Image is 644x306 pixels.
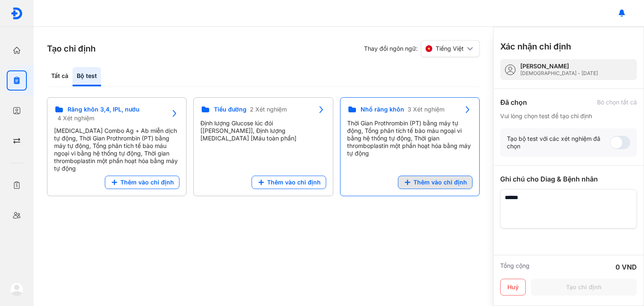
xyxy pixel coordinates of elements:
[364,40,480,57] div: Thay đổi ngôn ngữ:
[398,176,473,189] button: Thêm vào chỉ định
[597,99,637,106] div: Bỏ chọn tất cả
[252,176,326,189] button: Thêm vào chỉ định
[68,106,140,113] span: Răng khôn 3,4, IPL, nướu
[500,262,530,272] div: Tổng cộng
[500,97,527,107] div: Đã chọn
[214,106,247,113] span: Tiểu đường
[500,174,637,184] div: Ghi chú cho Diag & Bệnh nhân
[47,43,96,54] h3: Tạo chỉ định
[500,279,526,296] button: Huỷ
[531,279,637,296] button: Tạo chỉ định
[520,70,598,77] div: [DEMOGRAPHIC_DATA] - [DATE]
[47,67,73,86] div: Tất cả
[267,179,321,186] span: Thêm vào chỉ định
[408,106,444,113] span: 3 Xét nghiệm
[10,7,23,20] img: logo
[250,106,287,113] span: 2 Xét nghiệm
[520,62,598,70] div: [PERSON_NAME]
[73,67,101,86] div: Bộ test
[54,127,179,172] div: [MEDICAL_DATA] Combo Ag + Ab miễn dịch tự động, Thời Gian Prothrombin (PT) bằng máy tự động, Tổng...
[120,179,174,186] span: Thêm vào chỉ định
[413,179,467,186] span: Thêm vào chỉ định
[57,114,94,122] span: 4 Xét nghiệm
[615,262,637,272] div: 0 VND
[500,41,571,52] h3: Xác nhận chỉ định
[10,283,23,296] img: logo
[200,119,326,142] div: Định lượng Glucose lúc đói [[PERSON_NAME]], Định lượng [MEDICAL_DATA] [Máu toàn phần]
[347,119,473,157] div: Thời Gian Prothrombin (PT) bằng máy tự động, Tổng phân tích tế bào máu ngoại vi bằng hệ thống tự ...
[361,106,404,113] span: Nhổ răng khôn
[507,135,610,150] div: Tạo bộ test với các xét nghiệm đã chọn
[436,45,464,52] span: Tiếng Việt
[500,112,637,120] div: Vui lòng chọn test để tạo chỉ định
[105,176,179,189] button: Thêm vào chỉ định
